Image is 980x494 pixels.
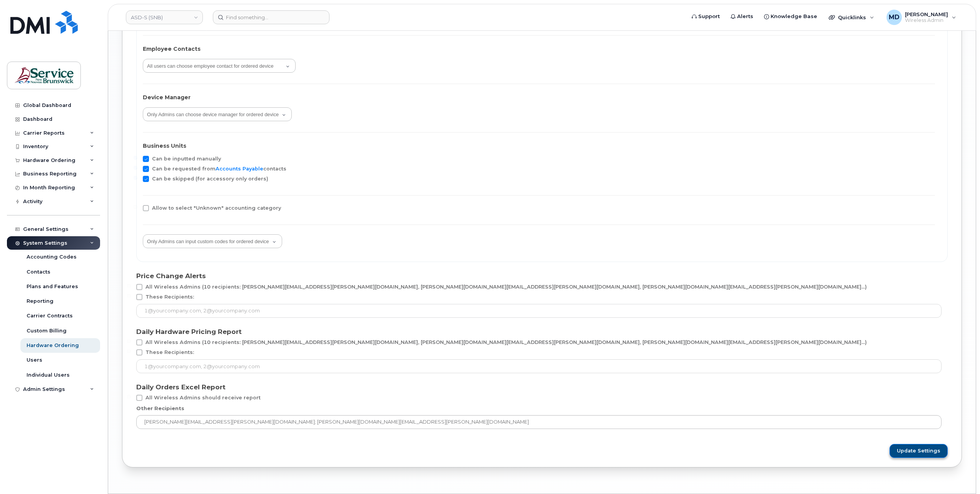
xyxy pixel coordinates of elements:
div: Daily Hardware Pricing Report [136,327,948,336]
input: 1@yourcompany.com, 2@yourcompany.com [136,415,942,429]
div: Daily Orders Excel Report [136,382,948,392]
span: All Wireless Admins (10 recipients: [PERSON_NAME][EMAIL_ADDRESS][PERSON_NAME][DOMAIN_NAME], [PERS... [145,339,867,345]
a: Knowledge Base [759,9,823,24]
span: These Recipients: [145,349,194,355]
span: All Wireless Admins should receive report [145,395,261,401]
div: Price Change Alerts [136,271,948,280]
span: Wireless Admin [905,17,948,23]
input: 1@yourcompany.com, 2@yourcompany.com [136,359,942,373]
input: These Recipients: [127,294,131,298]
span: Can be skipped (for accessory only orders) [152,176,268,182]
div: Business Units [143,142,935,150]
input: 1@yourcompany.com, 2@yourcompany.com [136,304,942,318]
input: Find something... [213,10,329,24]
span: Can be inputted manually [152,156,221,162]
span: These Recipients: [145,294,194,300]
input: Can be requested fromAccounts Payablecontacts [134,166,137,170]
span: Can be requested from contacts [152,166,286,172]
span: Alerts [737,13,753,20]
span: Knowledge Base [771,13,817,20]
input: Allow to select "Unknown" accounting category [134,205,137,209]
span: Support [698,13,720,20]
span: All Wireless Admins (10 recipients: [PERSON_NAME][EMAIL_ADDRESS][PERSON_NAME][DOMAIN_NAME], [PERS... [145,284,867,290]
input: All Wireless Admins (10 recipients: [PERSON_NAME][EMAIL_ADDRESS][PERSON_NAME][DOMAIN_NAME], [PERS... [127,339,131,343]
input: All Wireless Admins (10 recipients: [PERSON_NAME][EMAIL_ADDRESS][PERSON_NAME][DOMAIN_NAME], [PERS... [127,284,131,288]
span: MD [889,13,900,22]
span: Update Settings [897,447,940,454]
div: Employee Contacts [143,45,935,53]
div: Matthew Deveau [881,10,962,25]
a: Alerts [725,9,759,24]
strong: Other Recipients [136,405,184,411]
a: Support [686,9,725,24]
a: Accounts Payable [216,166,263,172]
a: ASD-S (SNB) [126,10,203,24]
div: Quicklinks [823,10,880,25]
button: Update Settings [890,444,948,458]
span: Allow to select "Unknown" accounting category [152,205,281,211]
input: Can be skipped (for accessory only orders) [134,176,137,180]
input: Can be inputted manually [134,156,137,160]
span: [PERSON_NAME] [905,11,948,17]
span: Quicklinks [838,14,866,20]
input: These Recipients: [127,349,131,353]
div: Device Manager [143,93,935,101]
input: All Wireless Admins should receive report [127,395,131,399]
